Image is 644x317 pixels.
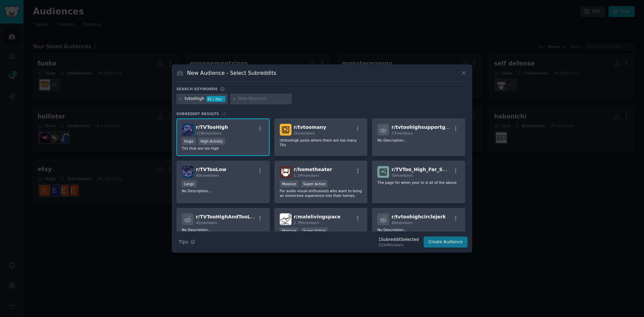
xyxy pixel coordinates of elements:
[391,221,413,225] span: 40 members
[294,221,319,225] span: 2.7M members
[280,124,291,136] img: tvtoomany
[377,227,460,232] p: No Description...
[182,138,196,145] div: Huge
[196,221,217,225] span: 42 members
[424,236,468,248] button: Create Audience
[377,166,389,178] img: TVToo_High_Far_Small
[182,189,264,193] p: No Description...
[378,243,419,247] div: 319k Members
[182,146,264,151] p: TVs that are too high
[280,166,291,178] img: hometheater
[391,173,413,177] span: 59 members
[238,96,289,102] input: New Keyword
[294,167,332,172] span: r/ hometheater
[391,124,458,130] span: r/ tvtoohighsupportgroup
[294,173,319,177] span: 1.1M members
[391,131,413,135] span: 73 members
[185,96,205,102] div: tvtoohigh
[196,124,228,130] span: r/ TVTooHigh
[377,180,460,185] p: The page for when your tv is all of the above
[182,227,264,232] p: No Description...
[280,189,362,198] p: For audio visual enthusiasts who want to bring an immersive experience into their homes.
[187,69,276,76] h3: New Audience - Select Subreddits
[182,124,194,136] img: TVTooHigh
[198,138,225,145] div: High Activity
[182,166,194,178] img: TVTooLow
[378,237,419,243] div: 1 Subreddit Selected
[280,227,299,234] div: Massive
[280,138,362,147] p: r/tvtoohigh posts where there are too many TVs
[301,180,328,187] div: Super Active
[176,87,218,91] h3: Search keywords
[301,227,328,234] div: Super Active
[294,214,340,219] span: r/ malelivingspace
[294,131,315,135] span: 2k members
[176,236,198,248] button: Tips
[294,124,326,130] span: r/ tvtoomany
[377,138,460,143] p: No Description...
[196,214,258,219] span: r/ TVTooHighAndTooLow
[207,96,225,102] div: 42 / day
[176,111,219,116] span: Subreddit Results
[221,112,226,116] span: 10
[391,214,446,219] span: r/ tvtoohighcirclejerk
[196,167,226,172] span: r/ TVTooLow
[391,167,454,172] span: r/ TVToo_High_Far_Small
[182,180,197,187] div: Large
[196,131,221,135] span: 319k members
[196,173,219,177] span: 45k members
[280,213,291,225] img: malelivingspace
[280,180,299,187] div: Massive
[179,239,188,246] span: Tips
